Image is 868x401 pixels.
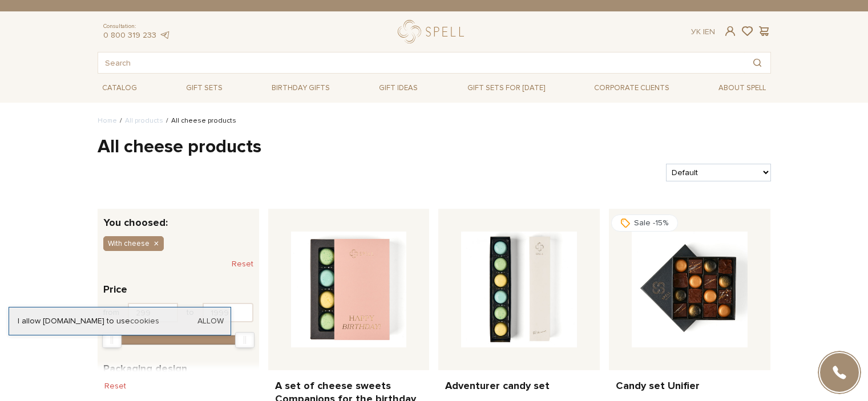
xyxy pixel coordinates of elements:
[616,379,764,392] a: Candy set Unifier
[98,209,259,228] div: You choosed:
[98,52,744,73] input: Search
[714,79,770,97] span: About Spell
[703,27,705,37] span: |
[98,116,117,125] a: Home
[102,332,122,348] div: Min
[267,79,334,97] span: Birthday gifts
[203,303,253,322] input: Price
[744,52,770,73] button: Search
[130,316,159,326] a: cookies
[197,316,224,326] a: Allow
[374,79,422,97] span: Gift ideas
[232,255,253,273] button: Reset
[103,361,187,376] span: Packaging design
[103,23,171,30] span: Consultation:
[463,78,550,98] a: Gift sets for [DATE]
[125,116,163,125] a: All products
[103,282,127,297] span: Price
[98,135,771,159] h1: All cheese products
[235,332,255,348] div: Max
[103,236,164,251] button: With cheese
[98,377,133,395] button: Reset
[159,30,171,40] a: telegram
[9,316,231,326] div: I allow [DOMAIN_NAME] to use
[103,30,156,40] a: 0 800 319 233
[398,20,469,43] a: logo
[590,78,674,98] a: Corporate clients
[691,27,715,37] div: En
[108,238,150,249] span: With cheese
[98,79,142,97] span: Catalog
[691,27,701,37] a: Ук
[163,116,236,126] li: All cheese products
[128,303,179,322] input: Price
[445,379,593,392] a: Adventurer candy set
[611,214,678,232] div: Sale -15%
[181,79,227,97] span: Gift sets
